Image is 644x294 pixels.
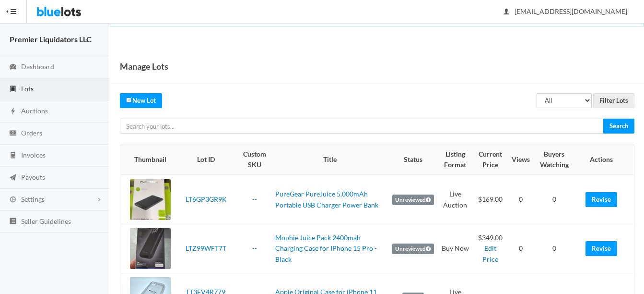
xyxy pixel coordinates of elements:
span: Settings [21,195,45,203]
span: Lots [21,85,34,93]
input: Search [603,119,634,134]
a: -- [252,195,257,203]
span: Orders [21,129,42,137]
strong: Premier Liquidators LLC [10,35,92,44]
a: Edit Price [482,244,498,263]
ion-icon: cog [8,196,18,205]
a: Revise [585,241,617,256]
span: Invoices [21,151,46,159]
a: LT6GP3GR9K [186,195,227,203]
label: Unreviewed [392,195,434,205]
ion-icon: list box [8,217,18,226]
ion-icon: create [126,97,132,103]
span: Seller Guidelines [21,217,71,225]
ion-icon: person [502,8,511,17]
h1: Manage Lots [120,59,168,73]
td: Live Auction [438,175,473,224]
th: Thumbnail [120,145,175,175]
a: LTZ99WFT7T [186,244,226,252]
ion-icon: calculator [8,151,18,160]
td: 0 [508,175,534,224]
th: Buyers Watching [534,145,574,175]
th: Actions [574,145,634,175]
label: Unreviewed [392,244,434,254]
a: PureGear PureJuice 5,000mAh Portable USB Charger Power Bank [275,190,378,209]
a: Revise [585,192,617,207]
a: createNew Lot [120,93,162,108]
ion-icon: cash [8,129,18,138]
ion-icon: paper plane [8,173,18,183]
span: [EMAIL_ADDRESS][DOMAIN_NAME] [504,7,627,15]
td: 0 [534,224,574,273]
th: Status [388,145,438,175]
input: Search your lots... [120,119,604,134]
span: Payouts [21,173,45,181]
a: -- [252,244,257,252]
td: $349.00 [473,224,508,273]
th: Custom SKU [238,145,271,175]
span: Dashboard [21,62,54,71]
span: Auctions [21,107,48,115]
td: Buy Now [438,224,473,273]
th: Current Price [473,145,508,175]
td: $169.00 [473,175,508,224]
a: Mophie Juice Pack 2400mah Charging Case for IPhone 15 Pro - Black [275,233,377,263]
ion-icon: clipboard [8,85,18,94]
th: Lot ID [175,145,238,175]
td: 0 [534,175,574,224]
input: Filter Lots [593,93,634,108]
ion-icon: flash [8,107,18,116]
th: Listing Format [438,145,473,175]
td: 0 [508,224,534,273]
th: Views [508,145,534,175]
th: Title [271,145,388,175]
ion-icon: speedometer [8,63,18,72]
